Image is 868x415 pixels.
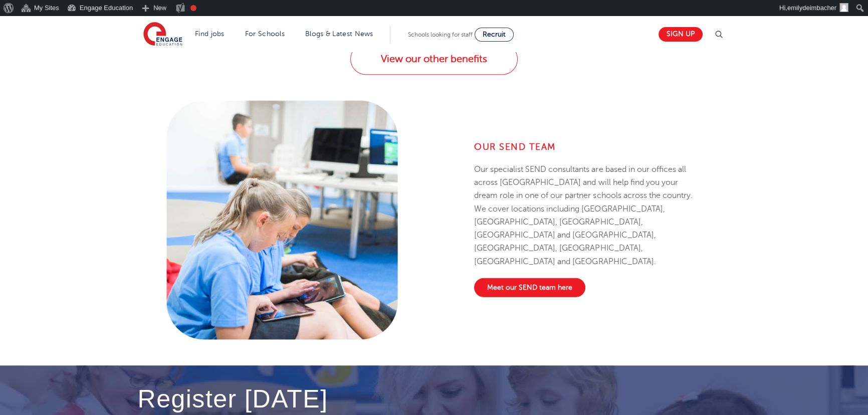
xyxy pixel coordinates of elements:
[474,278,585,297] a: Meet our SEND team here
[190,5,196,11] div: Focus keyphrase not set
[475,28,514,42] a: Recruit
[143,22,182,47] img: Engage Education
[305,30,373,38] a: Blogs & Latest News
[483,31,506,38] span: Recruit
[350,44,518,75] a: View our other benefits
[408,31,473,38] span: Schools looking for staff
[659,27,703,42] a: Sign up
[245,30,285,38] a: For Schools
[474,141,556,151] strong: Our SEND team
[787,4,836,12] span: emilydeimbacher
[195,30,225,38] a: Find jobs
[474,162,698,268] p: Our specialist SEND consultants are based in our offices all across [GEOGRAPHIC_DATA] and will he...
[138,385,419,413] h4: Register [DATE]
